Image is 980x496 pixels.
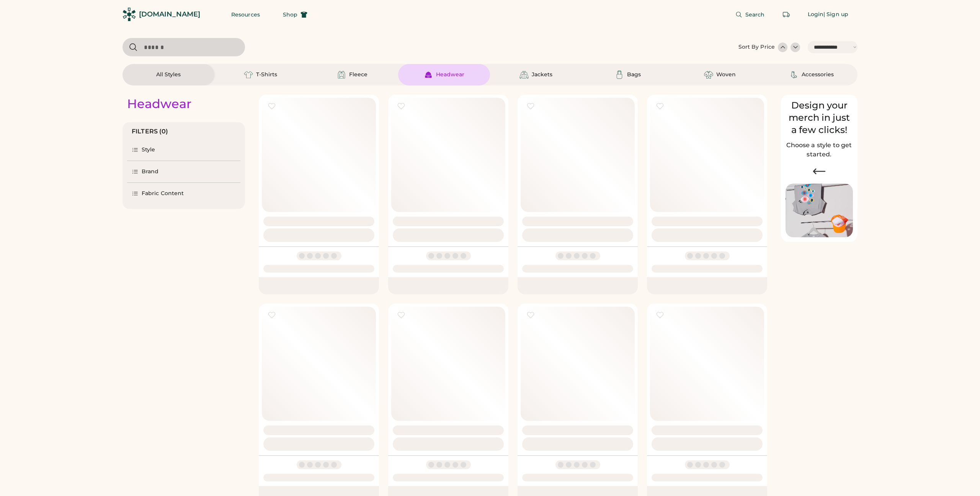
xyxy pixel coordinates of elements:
img: Accessories Icon [789,70,799,79]
span: Search [745,12,765,17]
img: Fleece Icon [337,70,346,79]
div: All Styles [156,71,181,79]
div: Bags [627,71,641,79]
div: Accessories [802,71,834,79]
img: Headwear Icon [424,70,433,79]
button: Shop [274,7,317,22]
div: Style [142,146,155,154]
div: Headwear [436,71,464,79]
img: T-Shirts Icon [244,70,253,79]
div: Woven [716,71,736,79]
button: Resources [222,7,269,22]
div: Brand [142,168,159,176]
img: Image of Lisa Congdon Eye Print on T-Shirt and Hat [786,184,853,238]
button: Search [726,7,774,22]
div: | Sign up [823,11,848,18]
span: Shop [283,12,297,17]
div: Fleece [349,71,367,79]
div: [DOMAIN_NAME] [139,10,200,19]
img: Jackets Icon [519,70,529,79]
img: Bags Icon [615,70,624,79]
div: Jackets [532,71,552,79]
div: T-Shirts [256,71,277,79]
div: Sort By Price [738,43,775,51]
div: FILTERS (0) [132,127,168,136]
div: Headwear [127,96,191,112]
div: Fabric Content [142,190,184,197]
img: Woven Icon [704,70,713,79]
div: Design your merch in just a few clicks! [786,99,853,136]
div: Login [808,11,824,18]
h2: Choose a style to get started. [786,141,853,159]
button: Retrieve an order [779,7,794,22]
img: Rendered Logo - Screens [122,8,136,21]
